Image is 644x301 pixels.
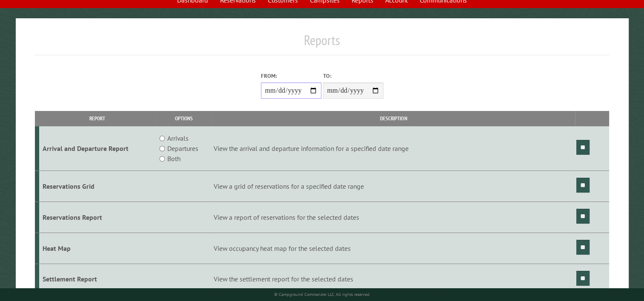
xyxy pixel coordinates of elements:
td: View the arrival and departure information for a specified date range [212,126,575,171]
th: Description [212,111,575,126]
td: View occupancy heat map for the selected dates [212,233,575,264]
th: Report [39,111,156,126]
label: Arrivals [167,133,189,143]
label: Departures [167,143,198,153]
label: To: [323,72,384,80]
td: Heat Map [39,233,156,264]
small: © Campground Commander LLC. All rights reserved. [274,292,370,297]
td: View the settlement report for the selected dates [212,264,575,295]
td: View a grid of reservations for a specified date range [212,171,575,202]
label: From: [261,72,321,80]
label: Both [167,153,180,164]
th: Options [156,111,212,126]
td: Reservations Grid [39,171,156,202]
td: Arrival and Departure Report [39,126,156,171]
td: Reservations Report [39,202,156,233]
td: View a report of reservations for the selected dates [212,202,575,233]
td: Settlement Report [39,264,156,295]
h1: Reports [35,32,609,55]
